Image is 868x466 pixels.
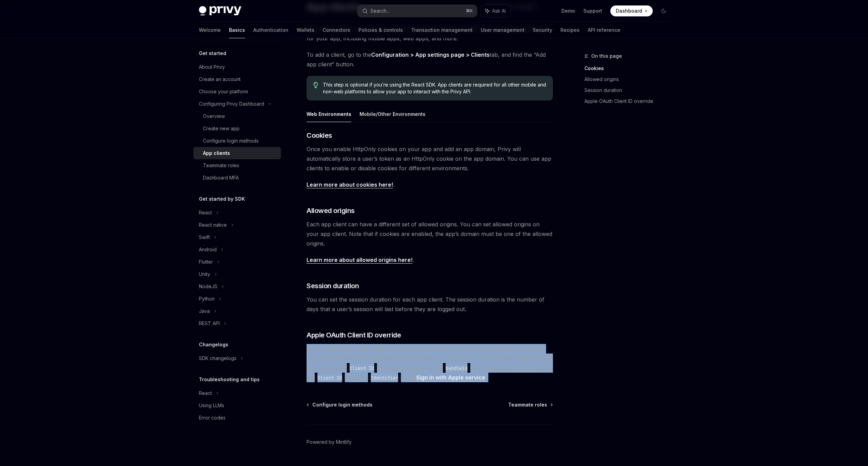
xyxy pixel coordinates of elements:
div: Error codes [199,414,226,422]
a: Wallets [297,22,314,38]
span: Cookies [307,131,332,140]
a: App clients [193,147,281,159]
span: To add a client, go to the tab, and find the “Add app client” button. [307,50,553,69]
div: REST API [199,319,220,328]
span: You can set the session duration for each app client. The session duration is the number of days ... [307,295,553,314]
div: Overview [203,112,225,120]
span: Ask AI [492,8,506,14]
span: Once you enable HttpOnly cookies on your app and add an app domain, Privy will automatically stor... [307,144,553,173]
a: Support [583,8,602,14]
a: Using LLMs [193,399,281,412]
code: Client ID [315,374,345,382]
span: Configure login methods [312,401,372,408]
div: React [199,209,212,217]
a: Configure login methods [193,135,281,147]
h5: Get started [199,49,226,57]
h5: Changelogs [199,341,228,349]
span: . [307,255,553,265]
code: bundleId [443,364,470,372]
span: ⌘ K [466,8,473,14]
a: Transaction management [411,22,473,38]
code: Identifier [368,374,401,382]
div: About Privy [199,63,225,71]
div: React [199,389,212,397]
div: Android [199,245,217,254]
div: Flutter [199,258,213,266]
a: Security [533,22,552,38]
a: Teammate roles [193,159,281,172]
span: If your application uses Apple as a social login method, you can specify a different client ID de... [307,344,553,382]
button: Web Environments [307,106,351,122]
span: Apple OAuth Client ID override [307,330,401,340]
div: Configure login methods [203,137,259,145]
h5: Troubleshooting and tips [199,375,260,384]
div: Choose your platform [199,88,248,96]
a: About Privy [193,61,281,73]
a: Connectors [323,22,350,38]
a: Configuration > App settings page > Clients [371,51,490,58]
a: Cookies [584,63,675,74]
div: Python [199,295,215,303]
span: Each app client can have a different set of allowed origins. You can set allowed origins on your ... [307,219,553,248]
div: Search... [370,7,390,15]
a: Teammate roles [508,401,552,408]
a: Learn more about allowed origins here! [307,256,412,264]
a: Allowed origins [584,74,675,85]
div: Create an account [199,75,241,83]
span: Allowed origins [307,206,355,215]
a: Recipes [560,22,580,38]
a: Dashboard MFA [193,172,281,184]
a: Basics [229,22,245,38]
a: Learn more about cookies here! [307,181,393,188]
a: Apple OAuth Client ID override [584,96,675,107]
svg: Tip [313,82,318,88]
a: Powered by Mintlify [307,439,352,445]
code: Client ID [347,364,377,372]
span: On this page [591,52,622,60]
a: Create an account [193,73,281,85]
div: React native [199,221,227,229]
div: Dashboard MFA [203,174,239,182]
button: Toggle dark mode [658,5,669,16]
div: Configuring Privy Dashboard [199,100,264,108]
a: API reference [588,22,620,38]
a: Authentication [253,22,288,38]
a: Configure login methods [307,401,372,408]
div: Teammate roles [203,161,239,170]
a: Sign in with Apple service [416,374,485,381]
a: Choose your platform [193,85,281,98]
a: Welcome [199,22,221,38]
span: . [307,180,553,189]
span: This step is optional if you’re using the React SDK. App clients are required for all other mobil... [323,81,546,95]
div: Using LLMs [199,401,224,410]
button: Mobile/Other Environments [360,106,425,122]
div: Create new app [203,124,240,133]
div: App clients [203,149,230,157]
a: Error codes [193,412,281,424]
a: Session duration [584,85,675,96]
div: NodeJS [199,282,217,291]
a: Policies & controls [358,22,403,38]
button: Search...⌘K [357,5,477,17]
div: Unity [199,270,210,278]
img: dark logo [199,6,241,16]
span: Dashboard [616,8,642,14]
button: Ask AI [480,5,511,17]
span: Teammate roles [508,401,547,408]
div: SDK changelogs [199,354,236,362]
a: Demo [561,8,575,14]
a: Create new app [193,122,281,135]
a: Overview [193,110,281,122]
div: Swift [199,233,210,241]
div: Java [199,307,210,315]
h5: Get started by SDK [199,195,245,203]
span: Session duration [307,281,359,291]
a: User management [481,22,525,38]
a: Dashboard [610,5,653,16]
